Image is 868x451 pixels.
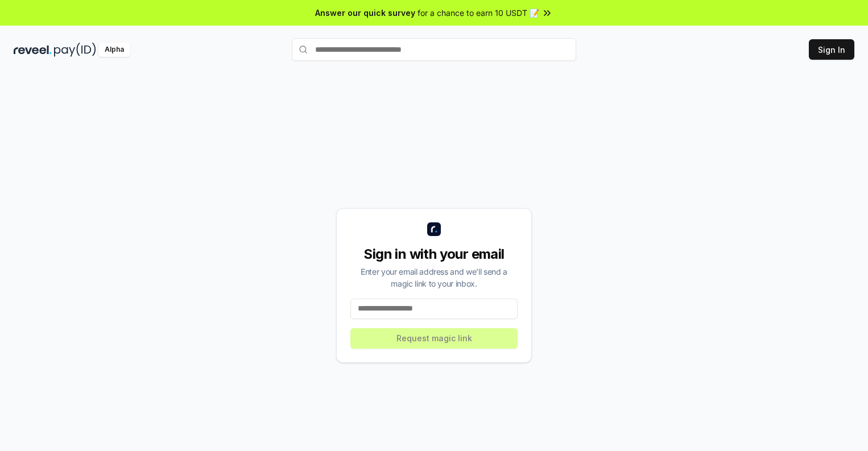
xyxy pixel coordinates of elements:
[418,7,539,19] span: for a chance to earn 10 USDT 📝
[54,43,96,57] img: pay_id
[350,245,518,263] div: Sign in with your email
[427,222,441,236] img: logo_small
[315,7,415,19] span: Answer our quick survey
[98,43,130,57] div: Alpha
[809,39,854,60] button: Sign In
[350,266,518,289] div: Enter your email address and we’ll send a magic link to your inbox.
[14,43,52,57] img: reveel_dark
